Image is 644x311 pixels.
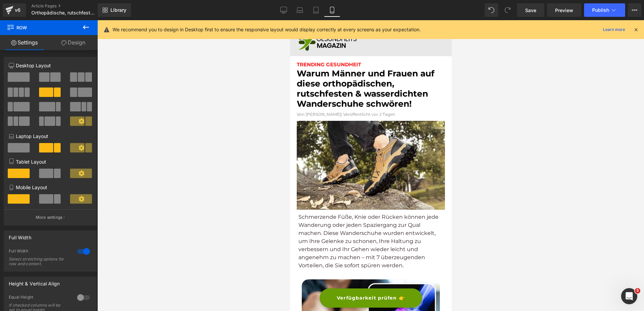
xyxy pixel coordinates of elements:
[276,3,292,17] a: Desktop
[485,3,498,17] button: Undo
[36,214,63,220] p: More settings
[9,184,92,191] p: Mobile Layout
[292,3,308,17] a: Laptop
[9,277,60,286] div: Height & Vertical Align
[555,7,573,14] span: Preview
[3,3,26,17] a: v6
[9,62,92,69] p: Desktop Layout
[4,209,96,225] button: More settings
[51,92,105,97] span: | Veröffentlicht vor 2 Tagen
[7,48,144,89] font: Warum Männer und Frauen auf diese orthopädischen, rutschfesten & wasserdichten Wanderschuhe schwö...
[628,3,641,17] button: More
[31,3,109,9] a: Article Pages
[7,5,162,9] p: Advertorial
[49,35,98,50] a: Design
[621,288,637,304] iframe: Intercom live chat
[98,3,131,17] a: New Library
[9,257,69,266] div: Select stretching options for row and content.
[47,274,115,281] span: Verfügbarkeit prüfen 👉
[308,3,324,17] a: Tablet
[7,92,51,97] font: Von [PERSON_NAME]
[9,231,31,240] div: Full Width
[501,3,514,17] button: Redo
[9,295,70,302] div: Equal Height
[13,6,22,14] div: v6
[30,268,132,287] a: Verfügbarkeit prüfen 👉
[584,3,625,17] button: Publish
[525,7,536,14] span: Save
[9,158,92,165] p: Tablet Layout
[7,20,74,35] span: Row
[592,7,609,13] span: Publish
[9,133,92,140] p: Laptop Layout
[7,41,71,47] span: TRENDING GESUNDHEIT
[9,248,70,255] div: Full Width
[547,3,581,17] a: Preview
[112,26,421,33] p: We recommend you to design in Desktop first to ensure the responsive layout would display correct...
[600,26,628,34] a: Learn more
[110,7,126,13] span: Library
[31,10,96,15] span: Orthopädische, rutschfeste &amp; wasserdichte Wanderschuhe - 7 Gründe Adv
[8,193,153,249] p: Schmerzende Füße, Knie oder Rücken können jede Wanderung oder jeden Spaziergang zur Qual machen. ...
[635,288,640,293] span: 5
[324,3,340,17] a: Mobile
